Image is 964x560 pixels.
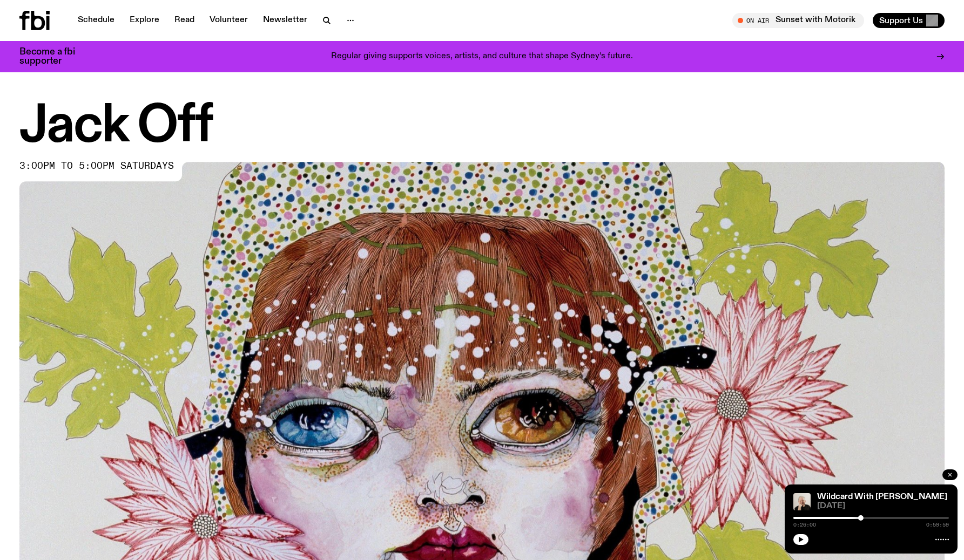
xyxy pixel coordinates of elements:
a: Explore [123,13,166,28]
a: Volunteer [203,13,254,28]
a: Newsletter [257,13,314,28]
span: Support Us [879,16,923,25]
button: On AirSunset with Motorik [732,13,864,28]
span: 0:26:00 [793,522,816,528]
a: Schedule [71,13,121,28]
span: 0:59:59 [926,522,949,528]
span: 3:00pm to 5:00pm saturdays [19,162,174,170]
span: [DATE] [817,502,949,510]
p: Regular giving supports voices, artists, and culture that shape Sydney’s future. [331,52,633,62]
a: Wildcard With [PERSON_NAME] [817,493,947,501]
h3: Become a fbi supporter [19,47,89,66]
img: Stuart is smiling charmingly, wearing a black t-shirt against a stark white background. [793,493,811,510]
h1: Jack Off [19,103,945,151]
a: Read [168,13,201,28]
button: Support Us [873,13,945,28]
